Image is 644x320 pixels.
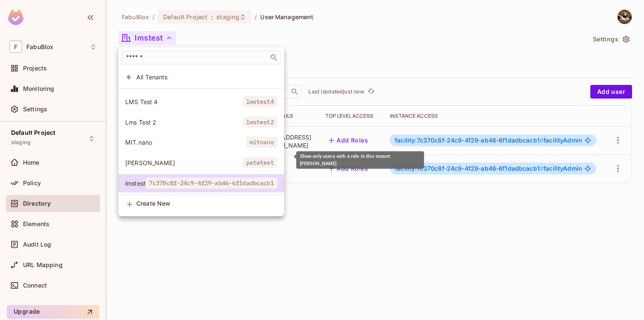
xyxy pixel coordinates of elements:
[146,177,277,189] span: 7c370c8f-24c9-4f29-ab46-6f1dadbcacb1
[243,157,277,168] span: petetest
[125,179,146,187] span: lmstest
[243,116,277,128] span: lmstest2
[125,118,243,126] span: Lms Test 2
[136,200,277,207] span: Create New
[118,174,284,192] div: Show only users with a role in this tenant: lmstest
[125,98,243,106] span: LMS Test 4
[296,151,424,169] div: Show only users with a role in this tenant: [PERSON_NAME]
[246,137,277,148] span: mitnano
[125,159,243,167] span: [PERSON_NAME]
[125,138,246,146] span: MIT.nano
[136,73,277,81] span: All Tenants
[118,93,284,111] div: Show only users with a role in this tenant: LMS Test 4
[243,96,277,107] span: lmstest4
[118,154,284,172] div: Show only users with a role in this tenant: Pete Test
[118,133,284,151] div: Show only users with a role in this tenant: MIT.nano
[118,113,284,131] div: Show only users with a role in this tenant: Lms Test 2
